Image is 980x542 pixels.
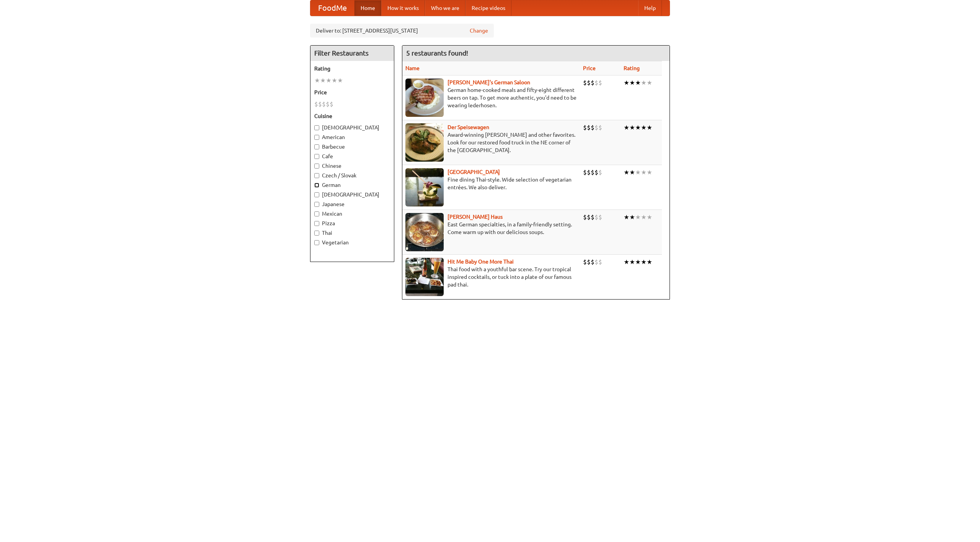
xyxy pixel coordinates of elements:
li: $ [595,258,598,266]
a: How it works [381,0,425,16]
li: ★ [647,123,652,132]
label: Thai [314,229,390,237]
label: Chinese [314,162,390,170]
p: Fine dining Thai-style. Wide selection of vegetarian entrées. We also deliver. [405,176,577,191]
li: ★ [635,79,641,87]
li: $ [595,123,598,132]
a: Rating [624,65,640,71]
a: Hit Me Baby One More Thai [448,259,514,265]
li: $ [583,213,587,221]
li: ★ [629,79,635,87]
li: $ [587,79,591,87]
label: German [314,181,390,189]
li: ★ [314,76,320,85]
img: esthers.jpg [405,79,444,117]
li: $ [591,123,595,132]
a: Price [583,65,596,71]
label: Mexican [314,210,390,218]
li: $ [587,123,591,132]
li: $ [330,100,333,108]
li: ★ [641,213,647,221]
li: $ [583,258,587,266]
input: Barbecue [314,144,319,149]
li: $ [587,213,591,221]
input: Thai [314,231,319,236]
li: $ [595,79,598,87]
li: $ [591,168,595,177]
a: Name [405,65,420,71]
li: $ [598,79,602,87]
input: Mexican [314,211,319,216]
li: $ [595,213,598,221]
li: ★ [647,79,652,87]
li: $ [318,100,322,108]
li: ★ [641,258,647,266]
div: Deliver to: [STREET_ADDRESS][US_STATE] [310,24,494,38]
label: [DEMOGRAPHIC_DATA] [314,124,390,131]
li: ★ [647,168,652,177]
img: kohlhaus.jpg [405,213,444,251]
a: Who we are [425,0,465,16]
li: ★ [326,76,332,85]
a: Recipe videos [465,0,511,16]
img: babythai.jpg [405,258,444,296]
h5: Cuisine [314,112,390,120]
li: ★ [624,79,629,87]
label: [DEMOGRAPHIC_DATA] [314,191,390,198]
input: Czech / Slovak [314,173,319,178]
li: $ [591,213,595,221]
li: $ [591,79,595,87]
li: $ [583,79,587,87]
li: ★ [624,213,629,221]
label: Barbecue [314,143,390,151]
img: speisewagen.jpg [405,123,444,162]
li: ★ [647,213,652,221]
li: $ [314,100,318,108]
li: ★ [332,76,337,85]
a: Change [470,27,488,34]
input: Pizza [314,221,319,226]
label: Pizza [314,219,390,227]
img: satay.jpg [405,168,444,206]
a: Der Speisewagen [448,124,489,130]
a: FoodMe [310,0,354,16]
li: ★ [647,258,652,266]
a: Help [638,0,662,16]
b: [PERSON_NAME] Haus [448,214,503,220]
li: ★ [635,258,641,266]
li: ★ [641,168,647,177]
li: ★ [629,168,635,177]
li: ★ [635,213,641,221]
label: Czech / Slovak [314,172,390,179]
li: ★ [624,258,629,266]
ng-pluralize: 5 restaurants found! [406,49,468,57]
li: $ [587,258,591,266]
li: ★ [629,213,635,221]
li: $ [598,213,602,221]
li: ★ [629,258,635,266]
li: $ [595,168,598,177]
label: Japanese [314,200,390,208]
li: $ [598,168,602,177]
li: ★ [624,168,629,177]
li: $ [587,168,591,177]
input: American [314,135,319,140]
p: East German specialties, in a family-friendly setting. Come warm up with our delicious soups. [405,221,577,236]
li: ★ [629,123,635,132]
li: $ [583,168,587,177]
li: ★ [641,123,647,132]
h5: Price [314,88,390,96]
input: Cafe [314,154,319,159]
label: Cafe [314,152,390,160]
li: ★ [624,123,629,132]
p: Award-winning [PERSON_NAME] and other favorites. Look for our restored food truck in the NE corne... [405,131,577,154]
li: $ [326,100,330,108]
li: ★ [635,168,641,177]
a: [GEOGRAPHIC_DATA] [448,169,500,175]
h5: Rating [314,65,390,72]
h4: Filter Restaurants [310,46,394,61]
li: ★ [635,123,641,132]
